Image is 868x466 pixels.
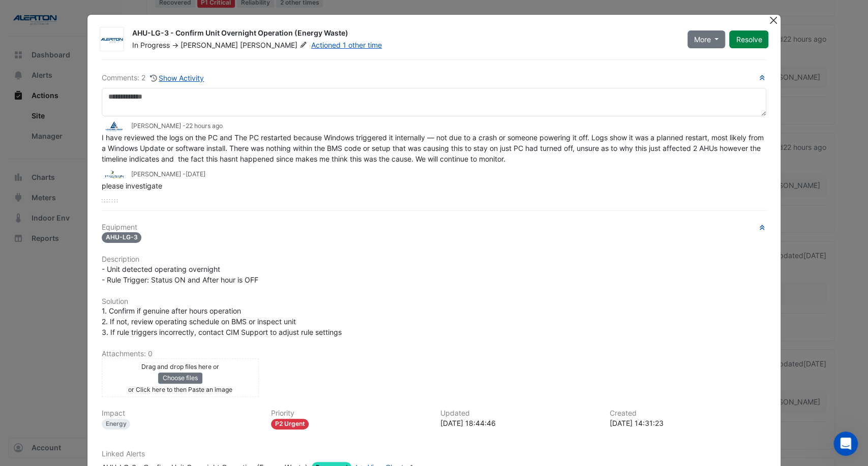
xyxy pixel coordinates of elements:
[102,297,767,306] h6: Solution
[186,122,223,130] span: 2025-08-11 18:44:46
[102,419,131,429] div: Energy
[132,41,170,49] span: In Progress
[102,350,767,358] h6: Attachments: 0
[729,30,768,48] button: Resolve
[102,255,767,264] h6: Description
[440,409,597,418] h6: Updated
[102,133,766,163] span: I have reviewed the logs on the PC and The PC restarted because Windows triggered it internally —...
[102,232,142,243] span: AHU-LG-3
[271,409,428,418] h6: Priority
[132,28,675,40] div: AHU-LG-3 - Confirm Unit Overnight Operation (Energy Waste)
[102,265,258,284] span: - Unit detected operating overnight - Rule Trigger: Status ON and After hour is OFF
[158,372,202,384] button: Choose files
[609,409,766,418] h6: Created
[149,72,205,84] button: Show Activity
[102,223,767,232] h6: Equipment
[141,363,219,370] small: Drag and drop files here or
[271,419,309,429] div: P2 Urgent
[102,409,259,418] h6: Impact
[131,170,205,179] small: [PERSON_NAME] -
[186,170,205,178] span: 2025-08-08 14:31:23
[768,15,779,25] button: Close
[687,30,726,48] button: More
[128,386,232,393] small: or Click here to then Paste an image
[440,418,597,428] div: [DATE] 18:44:46
[311,41,382,49] a: Actioned 1 other time
[833,431,858,456] iframe: Intercom live chat
[102,181,162,190] span: please investigate
[102,450,767,458] h6: Linked Alerts
[181,41,238,49] span: [PERSON_NAME]
[609,418,766,428] div: [DATE] 14:31:23
[102,169,127,180] img: Precision Group
[102,306,342,336] span: 1. Confirm if genuine after hours operation 2. If not, review operating schedule on BMS or inspec...
[694,34,711,45] span: More
[102,72,205,84] div: Comments: 2
[131,121,223,131] small: [PERSON_NAME] -
[100,35,124,45] img: Alerton
[102,121,127,132] img: Leading Edge Automation
[240,40,309,50] span: [PERSON_NAME]
[172,41,178,49] span: ->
